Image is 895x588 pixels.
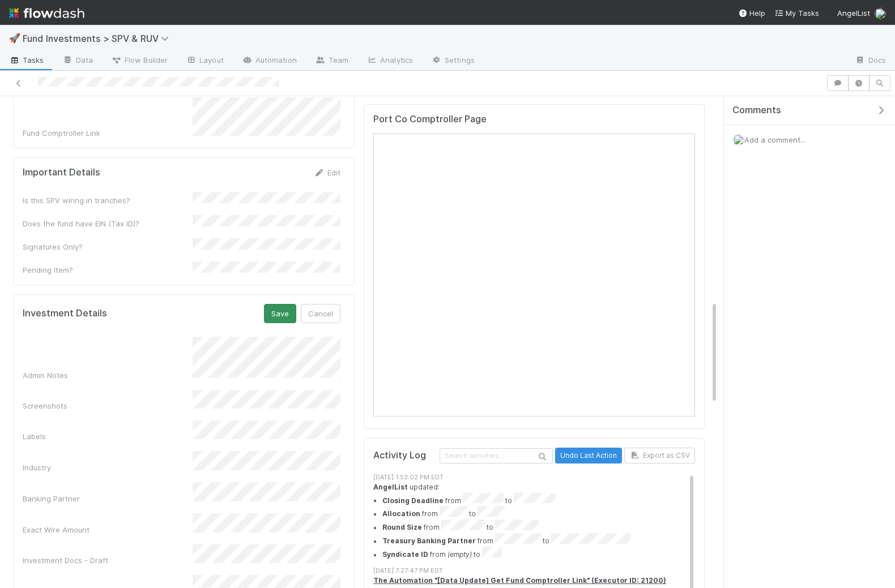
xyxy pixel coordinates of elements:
[23,308,107,319] h5: Investment Details
[373,473,696,482] div: [DATE] 1:53:02 PM EDT
[23,370,193,381] div: Admin Notes
[837,8,870,18] span: AngelList
[774,7,819,19] a: My Tasks
[23,127,193,139] div: Fund Comptroller Link
[23,218,193,229] div: Does the fund have EIN (Tax ID)?
[23,524,193,535] div: Exact Wire Amount
[382,523,422,532] strong: Round Size
[373,566,696,576] div: [DATE] 7:27:47 PM EDT
[382,493,696,507] li: from to
[732,105,781,116] span: Comments
[177,52,233,70] a: Layout
[373,114,487,125] h5: Port Co Comptroller Page
[373,483,408,491] strong: AngelList
[233,52,306,70] a: Automation
[23,400,193,411] div: Screenshots
[23,431,193,442] div: Labels
[447,551,472,559] em: (empty)
[875,8,886,19] img: avatar_2de93f86-b6c7-4495-bfe2-fb093354a53c.png
[23,493,193,504] div: Banking Partner
[774,8,819,18] span: My Tasks
[23,167,100,178] h5: Important Details
[9,33,20,43] span: 🚀
[102,52,177,70] a: Flow Builder
[382,496,444,505] strong: Closing Deadline
[9,3,84,23] img: logo-inverted-e16ddd16eac7371096b0.svg
[382,551,428,559] strong: Syndicate ID
[23,241,193,252] div: Signatures Only?
[373,576,666,585] a: The Automation "[Data Update] Get Fund Comptroller Link" (Executor ID: 21200)
[23,33,174,44] span: Fund Investments > SPV & RUV
[382,510,420,518] strong: Allocation
[744,135,805,144] span: Add a comment...
[53,52,102,70] a: Data
[382,547,696,560] li: from to
[9,54,44,66] span: Tasks
[357,52,422,70] a: Analytics
[846,52,895,70] a: Docs
[111,54,168,66] span: Flow Builder
[624,448,695,463] button: Export as CSV
[382,506,696,520] li: from to
[422,52,484,70] a: Settings
[23,462,193,473] div: Industry
[23,264,193,276] div: Pending Item?
[301,304,340,323] button: Cancel
[738,7,765,19] div: Help
[440,448,553,463] input: Search activities...
[382,520,696,533] li: from to
[264,304,296,323] button: Save
[373,450,438,461] h5: Activity Log
[23,195,193,206] div: Is this SPV wiring in tranches?
[23,555,193,566] div: Investment Docs - Draft
[306,52,357,70] a: Team
[733,134,744,145] img: avatar_2de93f86-b6c7-4495-bfe2-fb093354a53c.png
[382,533,696,547] li: from to
[373,482,696,560] div: updated:
[314,168,340,177] a: Edit
[555,448,622,463] button: Undo Last Action
[382,537,476,546] strong: Treasury Banking Partner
